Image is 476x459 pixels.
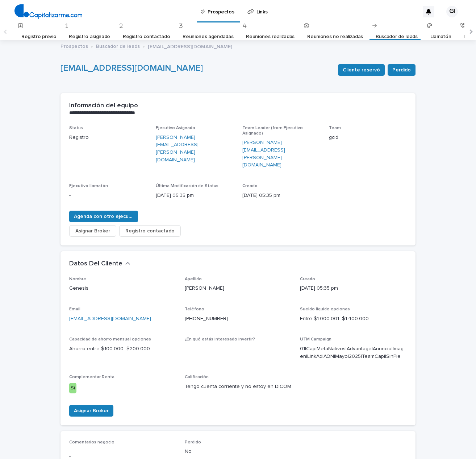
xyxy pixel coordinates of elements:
span: Status [69,126,83,130]
a: Buscador de leads [96,42,140,50]
span: Teléfono [185,307,204,311]
a: Buscador de leads [376,28,418,45]
a: [EMAIL_ADDRESS][DOMAIN_NAME] [60,64,203,73]
p: Tengo cuenta corriente y no estoy en DICOM [185,383,292,390]
span: Última Modificación de Status [156,184,218,188]
a: [PERSON_NAME][EMAIL_ADDRESS][PERSON_NAME][DOMAIN_NAME] [242,139,320,169]
a: [PHONE_NUMBER] [185,316,228,321]
span: Comentarios negocio [69,440,114,444]
button: Agenda con otro ejecutivo [69,211,138,222]
img: 4arMvv9wSvmHTHbXwTim [14,4,82,19]
button: Datos Del Cliente [69,260,130,268]
span: Calificación [185,375,209,379]
span: Perdido [185,440,201,444]
p: [DATE] 05:35 pm [242,192,320,199]
p: 01|CapiMetaNativos|Advantage|Anuncio|Imagen|LinkAd|AON|Mayo|2025|TeamCapi|SinPie [300,345,407,360]
span: Creado [300,277,315,281]
p: Genesis [69,285,176,292]
button: Asignar Broker [69,225,116,237]
p: [PERSON_NAME] [185,285,292,292]
p: [EMAIL_ADDRESS][DOMAIN_NAME] [148,42,232,50]
div: GI [446,6,458,17]
button: Cliente reservó [338,64,385,76]
p: No [185,448,292,455]
span: ¿En qué estás interesado invertir? [185,337,255,342]
h2: Datos Del Cliente [69,260,122,268]
a: Registro previo [21,28,56,45]
a: Reuniones realizadas [246,28,295,45]
span: Apellido [185,277,202,281]
span: Ejecutivo llamatón [69,184,108,188]
span: Registro contactado [125,227,175,235]
a: [PERSON_NAME][EMAIL_ADDRESS][PERSON_NAME][DOMAIN_NAME] [156,134,234,164]
a: Registro contactado [123,28,170,45]
a: [EMAIL_ADDRESS][DOMAIN_NAME] [69,316,151,321]
p: - [185,345,292,353]
a: Reuniones no realizadas [307,28,363,45]
button: Perdido [388,64,416,76]
p: Entre $1.000.001- $1.400.000 [300,315,407,323]
p: Registro [69,134,147,141]
h2: Información del equipo [69,102,138,110]
span: UTM Campaign [300,337,331,342]
span: Email [69,307,80,311]
span: Agenda con otro ejecutivo [74,213,133,220]
p: [DATE] 05:35 pm [300,285,407,292]
span: Asignar Broker [74,407,109,414]
p: - [69,192,147,199]
span: Team Leader (from Ejecutivo Asignado) [242,126,303,135]
span: Nombre [69,277,86,281]
span: Perdido [392,66,411,74]
p: [DATE] 05:35 pm [156,192,234,199]
a: Reuniones agendadas [183,28,233,45]
span: Ejecutivo Asignado [156,126,195,130]
button: Asignar Broker [69,405,113,417]
div: Sí [69,383,76,393]
button: Registro contactado [119,225,181,237]
span: Sueldo líquido opciones [300,307,350,311]
span: Capacidad de ahorro mensual opciones [69,337,151,342]
span: Team [329,126,341,130]
span: Creado [242,184,258,188]
span: Complementar Renta [69,375,114,379]
a: Llamatón [430,28,451,45]
span: Asignar Broker [75,227,110,235]
a: Registro asignado [69,28,110,45]
p: Ahorro entre $100.000- $200.000 [69,345,176,353]
a: Prospectos [60,42,88,50]
p: gcid [329,134,407,141]
span: Cliente reservó [343,66,380,74]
